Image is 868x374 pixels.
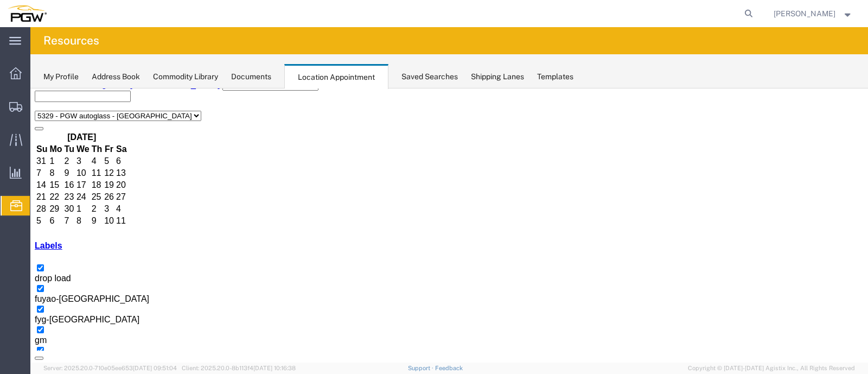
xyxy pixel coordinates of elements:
[4,153,32,162] a: Labels
[774,8,835,20] span: Janet Claytor
[46,91,60,102] td: 17
[30,88,868,363] iframe: FS Legacy Container
[5,115,17,126] td: 28
[73,115,84,126] td: 3
[7,217,14,224] input: fyg-[GEOGRAPHIC_DATA]
[253,365,296,371] span: [DATE] 10:16:38
[46,115,60,126] td: 1
[688,364,855,373] span: Copyright © [DATE]-[DATE] Agistix Inc., All Rights Reserved
[18,127,32,138] td: 6
[73,103,84,114] td: 26
[61,91,73,102] td: 18
[153,71,218,83] div: Commodity Library
[7,196,14,204] input: fuyao-[GEOGRAPHIC_DATA]
[92,71,140,83] div: Address Book
[34,103,44,114] td: 23
[85,115,97,126] td: 4
[4,247,16,256] span: gm
[435,365,463,371] a: Feedback
[284,64,388,89] div: Location Appointment
[7,238,14,245] input: gm
[773,7,853,20] button: [PERSON_NAME]
[85,103,97,114] td: 27
[43,27,99,54] h4: Resources
[18,115,32,126] td: 29
[85,127,97,138] td: 11
[231,71,271,83] div: Documents
[182,365,296,371] span: Client: 2025.20.0-8b113f4
[133,365,177,371] span: [DATE] 09:51:04
[85,91,97,102] td: 20
[5,103,17,114] td: 21
[471,71,524,83] div: Shipping Lanes
[7,176,14,183] input: drop load
[73,91,84,102] td: 19
[46,127,60,138] td: 8
[73,127,84,138] td: 10
[34,127,44,138] td: 7
[61,115,73,126] td: 2
[537,71,573,83] div: Templates
[18,103,32,114] td: 22
[8,5,47,22] img: logo
[4,185,41,194] span: drop load
[34,91,44,102] td: 16
[34,115,44,126] td: 30
[46,103,60,114] td: 24
[43,365,177,371] span: Server: 2025.20.0-710e05ee653
[43,71,79,83] div: My Profile
[4,206,119,215] span: fuyao-[GEOGRAPHIC_DATA]
[5,127,17,138] td: 5
[61,127,73,138] td: 9
[408,365,435,371] a: Support
[4,226,109,236] span: fyg-[GEOGRAPHIC_DATA]
[61,103,73,114] td: 25
[401,71,458,83] div: Saved Searches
